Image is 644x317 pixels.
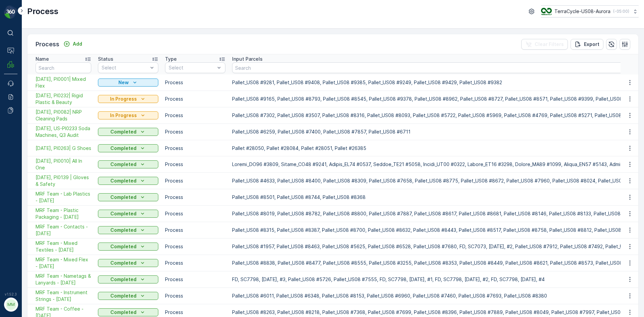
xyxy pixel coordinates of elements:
[521,39,568,50] button: Clear Filters
[36,273,91,286] a: MRF Team - Nametags & Lanyards - 09/19/25
[98,111,158,119] button: In Progress
[98,177,158,185] button: Completed
[36,240,91,253] a: MRF Team - Mixed Textiles - 09/22/2025
[98,275,158,283] button: Completed
[165,96,225,102] p: Process
[36,92,91,106] span: [DATE], PI0232| Rigid Plastic & Beauty
[165,260,225,266] p: Process
[118,79,129,86] p: New
[98,308,158,316] button: Completed
[36,40,59,49] p: Process
[36,273,91,286] span: MRF Team - Nametags & Lanyards - [DATE]
[4,5,17,19] img: logo
[98,243,158,251] button: Completed
[98,160,158,168] button: Completed
[165,309,225,316] p: Process
[36,125,91,139] a: 10/07/25, US-PI0233 Soda Machines, Q3 Audit
[36,145,91,152] span: [DATE], PI0263| G Shoes
[165,79,225,86] p: Process
[36,223,91,237] a: MRF Team - Contacts - 09/23/2025
[571,39,603,50] button: Export
[110,96,137,102] p: In Progress
[535,41,564,48] p: Clear Filters
[27,6,58,17] p: Process
[36,191,91,204] span: MRF Team - Lab Plastics - [DATE]
[110,210,137,217] p: Completed
[36,76,91,89] span: [DATE], PI0001| Mixed Flex
[36,207,91,220] a: MRF Team - Plastic Packaging - 09/25/2025
[36,158,91,171] span: [DATE], PI0010| All In One
[110,276,137,283] p: Completed
[61,40,85,48] button: Add
[110,194,137,201] p: Completed
[98,259,158,267] button: Completed
[36,256,91,270] span: MRF Team - Mixed Flex - [DATE]
[110,112,137,119] p: In Progress
[98,78,158,87] button: New
[36,223,91,237] span: MRF Team - Contacts - [DATE]
[36,289,91,303] span: MRF Team - Instrument Strings - [DATE]
[165,243,225,250] p: Process
[98,226,158,234] button: Completed
[165,227,225,233] p: Process
[165,56,177,62] p: Type
[110,128,137,135] p: Completed
[110,145,137,152] p: Completed
[36,76,91,89] a: 10/14/25, PI0001| Mixed Flex
[36,109,91,122] span: [DATE], PI0082| NRP Cleaning Pads
[165,177,225,184] p: Process
[36,191,91,204] a: MRF Team - Lab Plastics - 09/25/2025
[98,95,158,103] button: In Progress
[165,128,225,135] p: Process
[36,109,91,122] a: 10/08/25, PI0082| NRP Cleaning Pads
[98,210,158,218] button: Completed
[102,64,148,71] p: Select
[36,174,91,188] a: 09/29/25, PI0139 | Gloves & Safety
[110,177,137,184] p: Completed
[110,260,137,266] p: Completed
[165,194,225,201] p: Process
[6,299,16,310] div: MM
[36,207,91,220] span: MRF Team - Plastic Packaging - [DATE]
[169,64,215,71] p: Select
[165,112,225,119] p: Process
[4,292,17,296] span: v 1.52.3
[36,256,91,270] a: MRF Team - Mixed Flex - 09/22/2025
[36,289,91,303] a: MRF Team - Instrument Strings - 09/17/25
[73,41,82,47] p: Add
[98,128,158,136] button: Completed
[165,276,225,283] p: Process
[554,8,610,15] p: TerraCycle-US08-Aurora
[110,227,137,233] p: Completed
[36,174,91,188] span: [DATE], PI0139 | Gloves & Safety
[36,145,91,152] a: 10/03/25, PI0263| G Shoes
[165,161,225,168] p: Process
[36,125,91,139] span: [DATE], US-PI0233 Soda Machines, Q3 Audit
[36,62,91,73] input: Search
[541,5,639,17] button: TerraCycle-US08-Aurora(-05:00)
[165,293,225,299] p: Process
[110,309,137,316] p: Completed
[98,292,158,300] button: Completed
[98,144,158,152] button: Completed
[110,293,137,299] p: Completed
[110,161,137,168] p: Completed
[541,8,552,15] img: image_ci7OI47.png
[110,243,137,250] p: Completed
[584,41,599,48] p: Export
[98,56,113,62] p: Status
[98,193,158,201] button: Completed
[36,158,91,171] a: 10/02/25, PI0010| All In One
[4,298,17,312] button: MM
[165,210,225,217] p: Process
[36,240,91,253] span: MRF Team - Mixed Textiles - [DATE]
[36,56,49,62] p: Name
[232,56,263,62] p: Input Parcels
[36,92,91,106] a: 10/10/25, PI0232| Rigid Plastic & Beauty
[165,145,225,152] p: Process
[613,9,629,14] p: ( -05:00 )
